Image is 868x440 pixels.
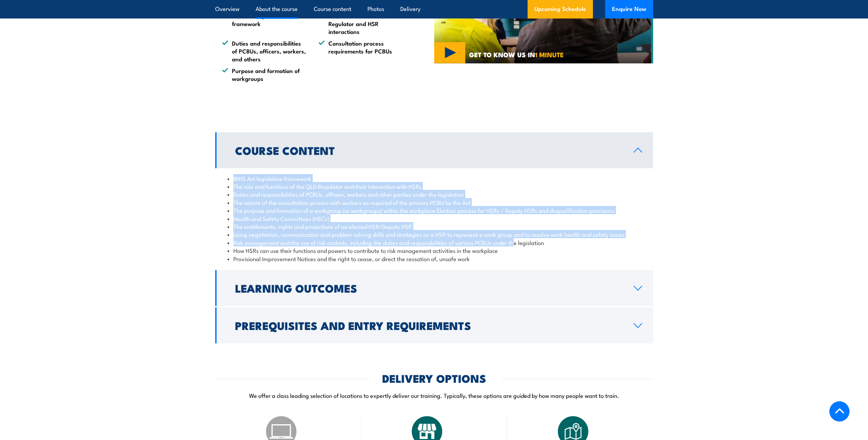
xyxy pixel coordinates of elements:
[469,51,564,58] span: GET TO KNOW US IN
[228,222,641,230] li: The entitlements, rights and protections of an elected HSR/Deputy HSR
[215,391,653,399] p: We offer a class leading selection of locations to expertly deliver our training. Typically, thes...
[535,49,564,59] strong: 1 MINUTE
[228,230,641,238] li: Using negotiation, communication and problem solving skills and strategies as a HSR to represent ...
[228,246,641,254] li: How HSRs can use their functions and powers to contribute to risk management activities in the wo...
[228,215,641,222] li: Health and Safety Committees (HSCs)
[215,270,653,306] a: Learning Outcomes
[235,320,623,330] h2: Prerequisites and Entry Requirements
[222,11,306,35] li: WHS Act legislative framework
[228,190,641,198] li: Duties and responsibilities of PCBUs, officers, workers and other parties under the legislation
[235,145,623,155] h2: Course Content
[228,174,641,182] li: WHS Act legislative framework
[319,11,403,35] li: Role and functions of the Regulator and HSR interactions
[319,39,403,63] li: Consultation process requirements for PCBUs
[228,198,641,206] li: The nature of the consultation process with workers as required of the primary PCBU by the Act
[215,132,653,168] a: Course Content
[222,39,306,63] li: Duties and responsibilities of PCBUs, officers, workers, and others
[228,239,641,246] li: Risk management and the use of risk controls, including the duties and responsibilities of variou...
[228,182,641,190] li: The role and functions of the QLD Regulator and their interaction with HSRs
[382,373,486,383] h2: DELIVERY OPTIONS
[235,283,623,293] h2: Learning Outcomes
[228,255,641,262] li: Provisional Improvement Notices and the right to cease, or direct the cessation of, unsafe work
[228,206,641,214] li: The purpose and formation of a workgroup (or workgroups) within the workplace Election process fo...
[222,66,306,83] li: Purpose and formation of workgroups
[215,307,653,343] a: Prerequisites and Entry Requirements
